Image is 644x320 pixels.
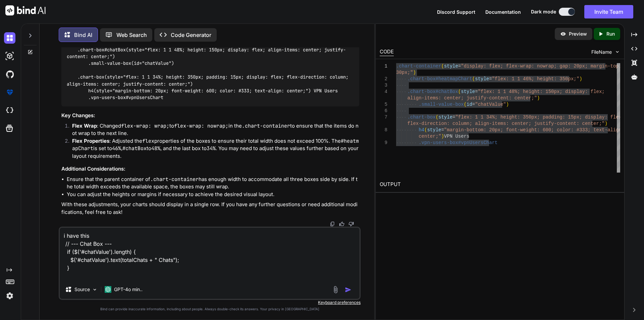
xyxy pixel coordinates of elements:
span: = [458,63,461,69]
h3: Key Changes: [61,112,359,120]
p: Source [74,286,90,293]
span: style [444,63,458,69]
span: ) [441,134,444,139]
span: flex-direction: column; align-items: center; justi [407,121,548,126]
div: 5 [380,101,387,108]
li: : Adjusted the properties of the boxes to ensure their total width does not exceed 100%. The is s... [67,137,359,160]
span: fy-content: center;" [548,121,604,126]
span: "flex: 1 1 46%; height: 350px;" [492,76,579,82]
p: Keyboard preferences [59,300,361,305]
img: preview [560,31,566,37]
div: 7 [380,114,387,121]
span: ) [537,95,540,101]
img: Bind AI [5,5,46,15]
div: 8 [380,127,387,133]
p: Web Search [116,31,147,39]
code: 48% [151,145,160,152]
span: .chart-box#chatBox [407,89,458,94]
code: flex-wrap: nowrap; [174,123,228,129]
code: .chart-container [242,123,290,129]
span: ) [579,76,582,82]
img: premium [4,87,15,98]
span: = [472,102,475,107]
span: .chart-box#heatmapChart [407,76,472,82]
div: 6 [380,108,387,114]
span: 30px;" [396,70,413,75]
span: "flex: 1 1 34%; height: 350px; padding: 15px; disp [455,115,596,120]
span: Dark mode [531,8,556,15]
img: copy [330,221,335,227]
p: GPT-4o min.. [114,286,143,293]
p: Code Generator [171,31,211,39]
div: 9 [380,140,387,146]
span: h4 [419,127,424,133]
button: Documentation [485,8,521,15]
li: You can adjust the heights or margins if necessary to achieve the desired visual layout. [67,191,359,198]
code: flex-wrap: wrap; [121,123,169,129]
div: 2 [380,76,387,82]
span: ) [413,70,416,75]
div: 4 [380,89,387,95]
code: .chart-container [150,176,199,183]
strong: Flex Wrap [72,123,97,129]
span: "flex: 1 1 48%; height: 150px; display: flex; [478,89,604,94]
div: 1 [380,63,387,70]
h2: OUTPUT [376,177,624,192]
span: ( [441,63,444,69]
span: "margin-bottom: 20px; font-weight: 600; color: #33 [444,127,585,133]
span: id [467,102,472,107]
span: VPN Users [444,134,469,139]
span: Documentation [485,9,521,15]
span: = [475,89,478,94]
img: icon [345,286,352,293]
img: cloudideIcon [4,105,15,116]
span: Discord Support [437,9,475,15]
span: .vpn-users-box#vpnUsersChart [419,140,497,145]
span: ( [435,115,438,120]
span: = [441,127,444,133]
div: CODE [380,48,394,56]
span: in-top: [602,63,622,69]
span: "display: flex; flex-wrap: nowrap; gap: 20px; marg [461,63,602,69]
li: : Changed to in the to ensure that the items do not wrap to the next line. [67,122,359,137]
span: align-items: center; justify-content: center;" [407,95,537,101]
span: = [452,115,455,120]
span: style [438,115,452,120]
span: ( [464,102,466,107]
img: like [339,221,344,227]
img: GPT-4o mini [105,286,111,293]
strong: Flex Properties [72,138,109,144]
span: style [461,89,475,94]
div: 3 [380,82,387,89]
p: Run [606,31,615,37]
img: attachment [332,286,339,293]
p: Bind can provide inaccurate information, including about people. Always double-check its answers.... [59,307,361,312]
p: With these adjustments, your charts should display in a single row. If you have any further quest... [61,201,359,216]
img: chevron down [614,49,620,55]
span: ) [506,102,508,107]
code: #chatBox [122,145,147,152]
img: Pick Models [92,287,98,292]
span: style [475,76,489,82]
code: 46% [112,145,121,152]
p: Preview [569,31,587,37]
code: .chart-container(style="display: flex; flex-wrap: nowrap; gap: 20px; margin-top: 30px;") .chart-b... [67,26,351,101]
span: .chart-box [407,115,435,120]
span: ( [424,127,427,133]
span: .chart-container [396,63,441,69]
img: settings [4,290,15,302]
img: dislike [348,221,354,227]
img: darkAi-studio [4,50,15,62]
span: ) [604,121,607,126]
span: ( [472,76,475,82]
img: darkChat [4,32,15,44]
span: style [427,127,441,133]
span: = [489,76,492,82]
span: FileName [591,49,612,55]
button: Discord Support [437,8,475,15]
span: center;" [419,134,441,139]
button: Invite Team [584,5,633,18]
textarea: i have this // --- Chat Box --- if ($('#chatValue').length) { $('#chatValue').text(totalChats + "... [60,228,360,280]
span: lay: flex; [596,115,624,120]
span: .small-value-box [419,102,464,107]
